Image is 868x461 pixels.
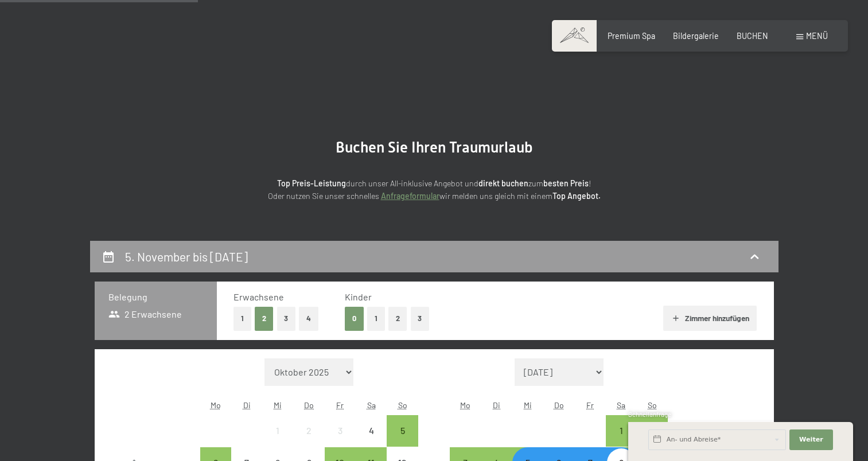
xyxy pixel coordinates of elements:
[336,400,344,410] abbr: Freitag
[274,400,282,410] abbr: Mittwoch
[737,31,768,41] a: BUCHEN
[493,400,500,410] abbr: Dienstag
[543,178,589,188] strong: besten Preis
[357,426,386,455] div: 4
[233,291,284,302] span: Erwachsene
[381,191,439,201] a: Anfrageformular
[606,415,637,446] div: Anreise möglich
[799,435,823,444] span: Weiter
[345,291,372,302] span: Kinder
[367,400,376,410] abbr: Samstag
[108,291,203,303] h3: Belegung
[356,415,387,446] div: Anreise nicht möglich
[648,400,657,410] abbr: Sonntag
[295,426,324,455] div: 2
[478,178,528,188] strong: direkt buchen
[411,307,430,330] button: 3
[125,249,248,264] h2: 5. November bis [DATE]
[255,307,274,330] button: 2
[243,400,251,410] abbr: Dienstag
[326,426,355,455] div: 3
[367,307,385,330] button: 1
[606,415,637,446] div: Sat Nov 01 2025
[628,411,671,418] span: Schnellanfrage
[398,400,407,410] abbr: Sonntag
[262,415,293,446] div: Wed Oct 01 2025
[460,400,470,410] abbr: Montag
[806,31,828,41] span: Menü
[387,415,418,446] div: Anreise möglich
[211,400,221,410] abbr: Montag
[108,308,182,321] span: 2 Erwachsene
[608,31,655,41] a: Premium Spa
[299,307,318,330] button: 4
[356,415,387,446] div: Sat Oct 04 2025
[182,177,687,203] p: durch unser All-inklusive Angebot und zum ! Oder nutzen Sie unser schnelles wir melden uns gleich...
[262,415,293,446] div: Anreise nicht möglich
[607,426,636,455] div: 1
[294,415,325,446] div: Anreise nicht möglich
[325,415,356,446] div: Anreise nicht möglich
[325,415,356,446] div: Fri Oct 03 2025
[387,415,418,446] div: Sun Oct 05 2025
[524,400,532,410] abbr: Mittwoch
[277,307,296,330] button: 3
[789,429,833,450] button: Weiter
[294,415,325,446] div: Thu Oct 02 2025
[388,307,407,330] button: 2
[233,307,251,330] button: 1
[586,400,594,410] abbr: Freitag
[263,426,292,455] div: 1
[663,306,757,331] button: Zimmer hinzufügen
[617,400,625,410] abbr: Samstag
[552,191,601,201] strong: Top Angebot.
[388,426,417,455] div: 5
[336,139,533,156] span: Buchen Sie Ihren Traumurlaub
[673,31,719,41] a: Bildergalerie
[304,400,314,410] abbr: Donnerstag
[345,307,364,330] button: 0
[277,178,346,188] strong: Top Preis-Leistung
[554,400,564,410] abbr: Donnerstag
